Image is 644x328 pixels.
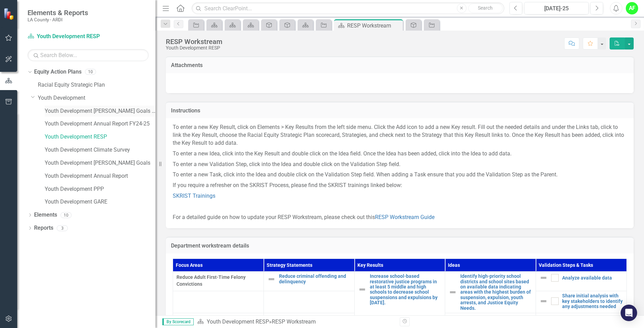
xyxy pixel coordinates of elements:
div: Youth Development RESP [166,45,222,51]
input: Search ClearPoint... [192,2,504,14]
a: Analyze available data [562,275,623,281]
td: Double-Click to Edit Right Click for Context Menu [445,272,536,313]
div: 10 [61,212,72,218]
a: Youth Development RESP [207,318,269,325]
a: Youth Development Climate Survey [45,146,155,154]
div: RESP Workstream [166,38,222,45]
a: Youth Development [38,94,155,102]
a: SKRIST Trainings [173,193,215,199]
a: Elements [34,211,57,219]
div: 3 [57,225,68,231]
img: Not Defined [358,285,366,294]
input: Search Below... [28,49,149,61]
div: RESP Workstream [272,318,316,325]
a: Youth Development RESP [28,33,114,41]
img: Not Defined [449,288,457,296]
a: Equity Action Plans [34,68,82,76]
span: Reduce Adult First-Time Felony Convictions [176,274,260,287]
a: Youth Development RESP [45,133,155,141]
td: Double-Click to Edit Right Click for Context Menu [536,291,627,313]
p: For a detailed guide on how to update your RESP Workstream, please check out this [173,212,627,221]
div: [DATE]-25 [527,4,586,13]
a: Increase school-based restorative justice programs in at least 5 middle and high schools to decre... [370,274,442,305]
a: Youth Development [PERSON_NAME] Goals FY24-25 [45,107,155,115]
a: Racial Equity Strategic Plan [38,81,155,89]
img: ClearPoint Strategy [3,8,15,20]
td: Double-Click to Edit Right Click for Context Menu [264,272,354,291]
a: Youth Development Annual Report [45,172,155,180]
a: Youth Development GARE [45,198,155,206]
h3: Instructions [171,108,629,114]
div: 10 [85,69,96,75]
small: LA County - ARDI [28,17,88,22]
a: Youth Development PPP [45,185,155,193]
td: Double-Click to Edit Right Click for Context Menu [536,272,627,291]
h3: Attachments [171,62,629,68]
a: Share initial analysis with key stakeholders to identify any adjustments needed [562,293,623,309]
a: Youth Development [PERSON_NAME] Goals [45,159,155,167]
div: RESP Workstream [347,21,401,30]
a: RESP Workstream Guide [375,214,434,220]
span: By Scorecard [162,318,194,325]
p: To enter a new Task, click into the Idea and double click on the Validation Step field. When addi... [173,170,627,180]
img: Not Defined [267,275,276,283]
img: Not Defined [539,297,548,305]
p: To enter a new Key Result, click on Elements > Key Results from the left side menu. Click the Add... [173,123,627,149]
td: Double-Click to Edit [173,272,264,291]
a: Youth Development Annual Report FY24-25 [45,120,155,128]
p: To enter a new Validation Step, click into the Idea and double click on the Validation Step field. [173,159,627,170]
h3: Department workstream details [171,243,629,249]
img: Not Defined [539,274,548,282]
td: Double-Click to Edit Right Click for Context Menu [536,313,627,328]
p: If you require a refresher on the SKRIST Process, please find the SKRIST trainings linked below: [173,180,627,191]
span: Search [478,5,493,11]
a: Reduce criminal offending and delinquency [279,274,351,284]
div: » [197,318,395,326]
button: Search [468,3,503,13]
p: To enter a new Idea, click into the Key Result and double click on the Idea field. Once the Idea ... [173,149,627,159]
div: Open Intercom Messenger [621,305,637,321]
a: Reports [34,224,53,232]
a: Identify high-priority school districts and school sites based on available data indicating areas... [460,274,532,311]
button: AF [626,2,638,14]
button: [DATE]-25 [524,2,589,14]
span: Elements & Reports [28,9,88,17]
